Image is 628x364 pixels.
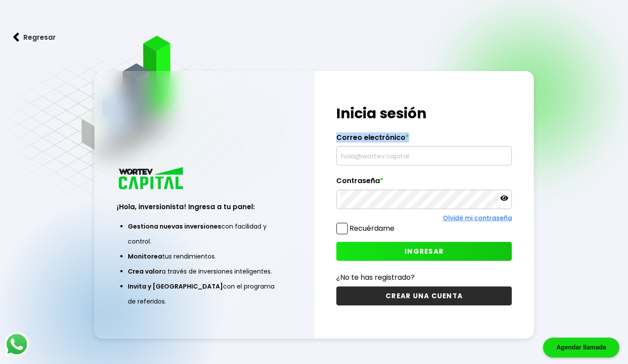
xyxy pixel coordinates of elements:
[336,133,512,146] label: Correo electrónico
[117,202,292,212] h3: ¡Hola, inversionista! Ingresa a tu panel:
[340,146,508,165] input: hola@wortev.capital
[336,272,512,283] p: ¿No te has registrado?
[128,222,221,231] span: Gestiona nuevas inversiones
[13,33,19,42] img: flecha izquierda
[128,219,281,249] li: con facilidad y control.
[442,214,512,222] a: Olvidé mi contraseña
[128,249,281,264] li: tus rendimientos.
[4,332,29,356] img: logos_whatsapp-icon.242b2217.svg
[405,247,444,256] span: INGRESAR
[336,242,512,261] button: INGRESAR
[128,279,281,309] li: con el programa de referidos.
[117,166,186,192] img: logo_wortev_capital
[128,267,162,276] span: Crea valor
[543,338,619,357] div: Agendar llamada
[349,223,394,233] label: Recuérdame
[128,264,281,279] li: a través de inversiones inteligentes.
[128,252,162,261] span: Monitorea
[336,176,512,190] label: Contraseña
[128,282,223,291] span: Invita y [GEOGRAPHIC_DATA]
[336,103,512,124] h1: Inicia sesión
[336,286,512,305] button: CREAR UNA CUENTA
[336,272,512,305] a: ¿No te has registrado?CREAR UNA CUENTA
